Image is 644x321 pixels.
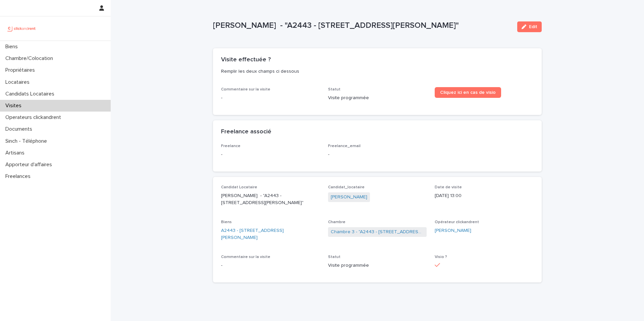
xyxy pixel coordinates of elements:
p: Locataires [3,79,35,85]
a: Chambre 3 - "A2443 - [STREET_ADDRESS][PERSON_NAME]" [331,229,424,236]
p: - [221,151,320,158]
p: - [221,94,320,102]
p: Visites [3,103,27,109]
p: Artisans [3,150,30,156]
span: Chambre [328,220,345,224]
span: Opérateur clickandrent [435,220,479,224]
p: Documents [3,126,38,132]
span: Candidat_locataire [328,185,365,189]
p: Operateurs clickandrent [3,114,66,121]
span: Candidat Locataire [221,185,257,189]
h2: Freelance associé [221,128,271,136]
a: Cliquez ici en cas de visio [435,87,501,98]
p: - [328,151,427,158]
button: Edit [517,21,542,32]
p: Remplir les deux champs ci dessous [221,68,531,74]
p: Chambre/Colocation [3,55,58,62]
p: Freelances [3,173,36,180]
span: Commentaire sur la visite [221,255,270,259]
h2: Visite effectuée ? [221,56,271,64]
p: Propriétaires [3,67,40,73]
p: [DATE] 13:00 [435,192,534,199]
span: Cliquez ici en cas de visio [440,90,496,95]
span: Biens [221,220,232,224]
span: Visio ? [435,255,447,259]
span: Edit [529,24,537,29]
span: Commentaire sur la visite [221,87,270,91]
span: Statut [328,87,340,91]
span: Statut [328,255,340,259]
a: A2443 - [STREET_ADDRESS][PERSON_NAME] [221,227,320,241]
p: Biens [3,44,23,50]
img: UCB0brd3T0yccxBKYDjQ [5,22,38,35]
p: Candidats Locataires [3,91,60,97]
p: Apporteur d'affaires [3,162,57,168]
a: [PERSON_NAME] [331,194,367,201]
p: Visite programmée [328,94,427,102]
a: [PERSON_NAME] [435,227,471,234]
p: [PERSON_NAME] - "A2443 - [STREET_ADDRESS][PERSON_NAME]" [221,192,320,206]
p: Visite programmée [328,262,427,269]
span: Freelance_email [328,144,361,148]
span: Date de visite [435,185,462,189]
p: Sinch - Téléphone [3,138,52,144]
span: Freelance [221,144,240,148]
p: [PERSON_NAME] - "A2443 - [STREET_ADDRESS][PERSON_NAME]" [213,21,512,30]
p: - [221,262,320,269]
